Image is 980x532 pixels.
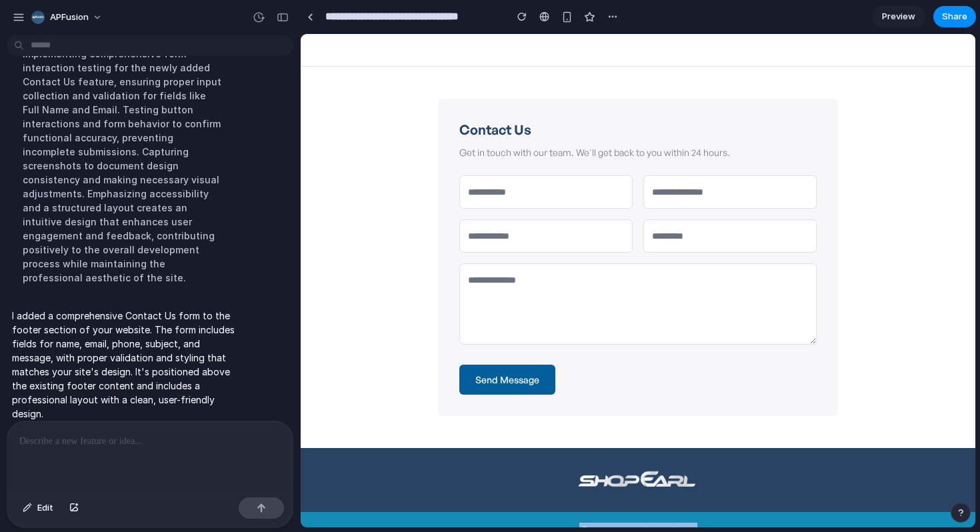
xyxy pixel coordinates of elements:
span: Send Message [175,340,239,351]
p: I added a comprehensive Contact Us form to the footer section of your website. The form includes ... [12,309,235,421]
button: Send Message [159,331,255,361]
div: Implementing comprehensive form interaction testing for the newly added Contact Us feature, ensur... [12,39,235,293]
span: Edit [37,501,53,515]
a: Preview [872,6,925,27]
button: APFusion [26,7,109,28]
p: Get in touch with our team. We'll get back to you within 24 hours. [159,111,516,125]
h3: Contact Us [159,86,516,106]
div: Get in touch with us [11,489,664,507]
span: Preview [882,10,915,23]
span: APFusion [50,11,89,24]
button: Edit [16,497,60,519]
button: Share [933,6,976,27]
span: Share [942,10,967,23]
img: The Shop Earl Logo [275,427,397,465]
